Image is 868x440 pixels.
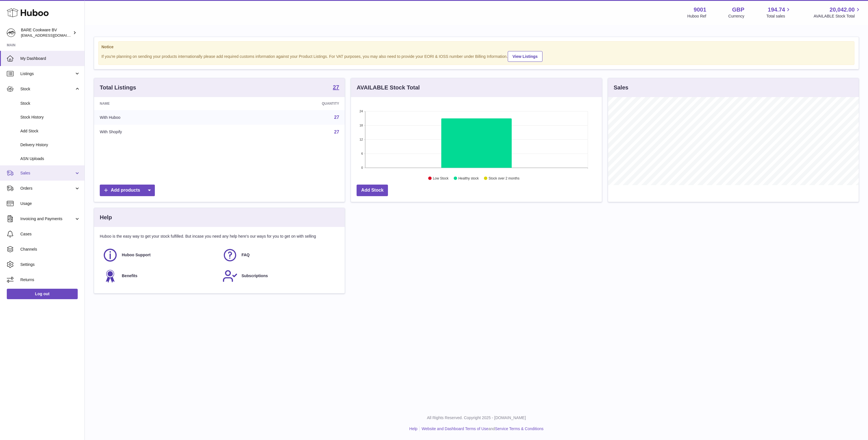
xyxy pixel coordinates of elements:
a: Huboo Support [103,248,217,263]
a: Log out [7,289,78,299]
div: BARE Cookware BV [21,27,72,38]
a: Service Terms & Conditions [495,426,544,431]
a: 27 [334,115,339,120]
span: 20,042.00 [830,6,855,14]
text: 24 [360,110,363,113]
span: Subscriptions [242,273,268,279]
div: Currency [728,14,745,19]
img: info@barecookware.com [7,29,15,37]
span: Listings [20,71,74,76]
td: With Shopify [94,125,229,139]
span: Total sales [766,14,791,19]
text: Stock over 2 months [489,176,519,180]
span: Add Stock [20,128,80,134]
span: Stock [20,101,80,106]
a: 27 [333,84,339,91]
text: 12 [360,138,363,141]
span: ASN Uploads [20,156,80,161]
strong: 27 [333,84,339,90]
a: Help [409,426,418,431]
a: Website and Dashboard Terms of Use [422,426,488,431]
p: Huboo is the easy way to get your stock fulfilled. But incase you need any help here's our ways f... [100,234,339,239]
h3: Help [100,214,112,221]
span: Sales [20,170,74,176]
span: Huboo Support [122,252,151,258]
h3: AVAILABLE Stock Total [357,84,420,91]
h3: Total Listings [100,84,136,91]
div: Huboo Ref [687,14,706,19]
span: FAQ [242,252,250,258]
span: Orders [20,186,74,191]
li: and [420,426,543,432]
strong: Notice [101,44,851,50]
h3: Sales [614,84,628,91]
text: 6 [361,152,363,155]
span: Delivery History [20,142,80,148]
span: Channels [20,247,80,252]
span: 194.74 [768,6,785,14]
a: FAQ [222,248,337,263]
p: All Rights Reserved. Copyright 2025 - [DOMAIN_NAME] [89,415,863,421]
span: Returns [20,277,80,283]
text: 18 [360,124,363,127]
text: Healthy stock [458,176,479,180]
text: Low Stock [433,176,449,180]
span: Usage [20,201,80,206]
span: Stock [20,86,74,92]
span: Cases [20,231,80,237]
th: Name [94,97,229,110]
span: Benefits [122,273,137,279]
a: 27 [334,130,339,134]
a: 20,042.00 AVAILABLE Stock Total [813,6,861,19]
a: Add Stock [357,185,388,196]
th: Quantity [229,97,345,110]
strong: 9001 [694,6,706,14]
a: Benefits [103,268,217,284]
a: 194.74 Total sales [766,6,791,19]
a: View Listings [508,51,542,62]
text: 0 [361,166,363,169]
strong: GBP [732,6,744,14]
a: Subscriptions [222,268,337,284]
span: My Dashboard [20,56,80,61]
a: Add products [100,185,155,196]
td: With Huboo [94,110,229,125]
span: Settings [20,262,80,267]
span: Invoicing and Payments [20,216,74,222]
span: [EMAIL_ADDRESS][DOMAIN_NAME] [21,33,83,38]
span: AVAILABLE Stock Total [813,14,861,19]
span: Stock History [20,115,80,120]
div: If you're planning on sending your products internationally please add required customs informati... [101,50,851,62]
